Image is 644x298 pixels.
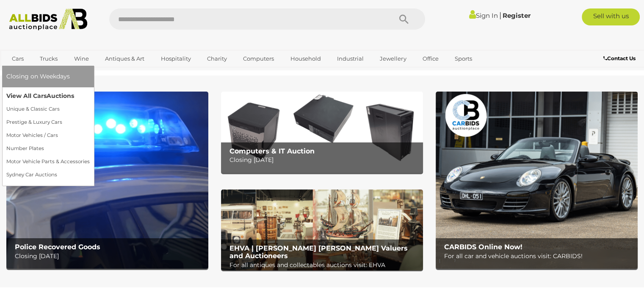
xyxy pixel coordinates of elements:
[582,8,640,25] a: Sell with us
[221,92,423,173] img: Computers & IT Auction
[229,147,315,155] b: Computers & IT Auction
[449,52,478,66] a: Sports
[34,52,63,66] a: Trucks
[603,55,636,61] b: Contact Us
[15,243,100,251] b: Police Recovered Goods
[502,11,530,19] a: Register
[69,52,94,66] a: Wine
[6,92,208,269] img: Police Recovered Goods
[603,54,638,63] a: Contact Us
[436,92,638,269] img: CARBIDS Online Now!
[444,251,633,262] p: For all car and vehicle auctions visit: CARBIDS!
[417,52,444,66] a: Office
[100,52,150,66] a: Antiques & Art
[436,92,638,269] a: CARBIDS Online Now! CARBIDS Online Now! For all car and vehicle auctions visit: CARBIDS!
[221,189,423,270] a: EHVA | Evans Hastings Valuers and Auctioneers EHVA | [PERSON_NAME] [PERSON_NAME] Valuers and Auct...
[469,11,498,19] a: Sign In
[5,8,92,31] img: Allbids.com.au
[238,52,279,66] a: Computers
[15,251,204,262] p: Closing [DATE]
[229,155,419,165] p: Closing [DATE]
[499,11,501,20] span: |
[221,189,423,270] img: EHVA | Evans Hastings Valuers and Auctioneers
[229,260,419,270] p: For all antiques and collectables auctions visit: EHVA
[383,8,425,30] button: Search
[6,92,208,269] a: Police Recovered Goods Police Recovered Goods Closing [DATE]
[221,92,423,173] a: Computers & IT Auction Computers & IT Auction Closing [DATE]
[285,52,326,66] a: Household
[332,52,369,66] a: Industrial
[202,52,232,66] a: Charity
[444,243,522,251] b: CARBIDS Online Now!
[229,244,408,260] b: EHVA | [PERSON_NAME] [PERSON_NAME] Valuers and Auctioneers
[6,52,29,66] a: Cars
[374,52,412,66] a: Jewellery
[155,52,196,66] a: Hospitality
